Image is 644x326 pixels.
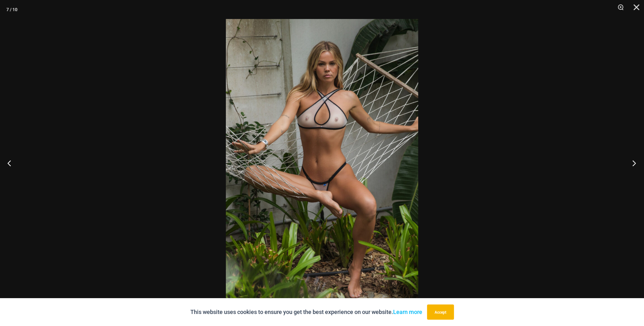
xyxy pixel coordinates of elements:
[427,304,454,320] button: Accept
[393,309,422,315] a: Learn more
[620,147,644,179] button: Next
[190,307,422,317] p: This website uses cookies to ensure you get the best experience on our website.
[6,5,17,14] div: 7 / 10
[226,19,418,307] img: Trade Winds IvoryInk 384 Top 469 Thong 04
